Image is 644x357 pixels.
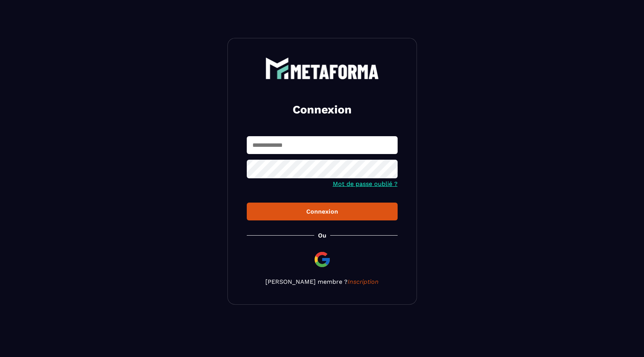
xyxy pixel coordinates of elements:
p: Ou [318,232,326,239]
p: [PERSON_NAME] membre ? [247,278,398,285]
a: logo [247,57,398,79]
img: google [313,250,331,269]
button: Connexion [247,203,398,220]
a: Inscription [348,278,379,285]
div: Connexion [253,208,392,215]
img: logo [265,57,379,79]
a: Mot de passe oublié ? [333,180,398,187]
h2: Connexion [256,102,389,117]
